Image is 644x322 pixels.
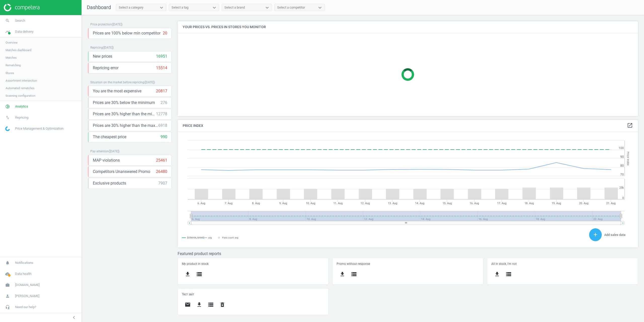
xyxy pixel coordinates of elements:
span: [PERSON_NAME] [15,294,39,298]
span: Repricing [90,46,103,49]
h5: Promo without response [337,262,479,266]
span: Repricing error [93,65,118,71]
tspan: 9. Aug [279,202,287,205]
span: Need our help? [15,305,36,309]
text: 0 [622,196,624,200]
i: chevron_left [71,314,77,320]
div: 7907 [158,181,167,186]
span: Stores [6,71,14,75]
tspan: 14. Aug [415,202,424,205]
text: 80 [620,164,624,167]
div: 15514 [156,65,167,71]
h5: My product in stock [182,262,324,266]
div: 20 [163,30,167,36]
i: timeline [3,27,12,37]
i: cloud_done [3,269,12,279]
i: delete_forever [219,302,225,308]
tspan: Price Index [626,152,630,165]
h5: Тест звіт [182,293,324,296]
span: ( [DATE] ) [109,150,119,153]
i: get_app [494,271,500,277]
button: storage [503,268,514,280]
div: Select a category [119,5,143,10]
div: 25461 [156,158,167,163]
i: email [185,302,191,308]
span: Dashboard [87,4,111,10]
button: get_app [193,299,205,311]
i: headset_mic [3,302,12,312]
i: get_app [196,302,202,308]
tspan: 15. Aug [442,202,452,205]
text: 70 [620,173,624,176]
span: Matches [6,56,17,60]
tspan: 21. Aug [606,202,616,205]
span: Search [15,18,25,23]
img: wGWNvw8QSZomAAAAABJRU5ErkJggg== [5,126,10,131]
tspan: 17. Aug [497,202,506,205]
tspan: 6. Aug [197,202,205,205]
i: person [3,291,12,301]
span: New prices [93,54,112,59]
tspan: 16. Aug [470,202,479,205]
div: 990 [160,134,167,140]
i: storage [196,271,202,277]
tspan: 19. Aug [552,202,561,205]
h5: All in stock, i'm not [491,262,633,266]
div: 16951 [156,54,167,59]
span: ( [DATE] ) [144,81,155,84]
span: Data health [15,272,31,276]
span: Prices are 30% higher than the minimum [93,111,156,117]
span: ( [DATE] ) [112,23,123,26]
span: Data delivery [15,29,33,34]
i: add [592,232,598,238]
div: 20817 [156,88,167,94]
button: email [182,299,193,311]
i: storage [351,271,357,277]
span: Prices are 30% higher than the maximal [93,123,158,128]
tspan: 8. Aug [252,202,260,205]
text: 100 [619,146,624,150]
tspan: avg [208,236,212,239]
span: Prices are 100% below min competitor [93,30,160,36]
i: search [3,16,12,25]
button: storage [348,268,360,280]
tspan: 13. Aug [388,202,397,205]
div: 276 [160,100,167,105]
button: get_app [337,268,348,280]
div: Select a competitor [277,5,305,10]
span: Prices are 30% below the minimum [93,100,155,105]
span: Price Management & Optimization [15,126,63,131]
div: Select a tag [172,5,188,10]
span: Situation on the market before repricing [90,81,144,84]
span: Exclusive products [93,181,126,186]
button: get_app [491,268,503,280]
i: swap_vert [3,113,12,122]
span: Analytics [15,104,28,109]
button: storage [193,268,205,280]
tspan: 11. Aug [333,202,343,205]
span: [DOMAIN_NAME] [15,283,39,287]
span: Notifications [15,261,33,265]
span: Competitors Unanswered Promo [93,169,150,174]
span: You are the most expensive [93,88,141,94]
img: ajHJNr6hYgQAAAAASUVORK5CYII= [4,4,39,11]
button: get_app [182,268,193,280]
i: notifications [3,258,12,268]
h4: Price Index [178,120,638,132]
text: 90 [620,155,624,159]
span: Repricing [15,115,28,120]
button: chevron_left [68,314,80,321]
div: 6918 [158,123,167,128]
button: storage [205,299,217,311]
tspan: [DOMAIN_NAME] [187,237,204,239]
button: add [589,228,602,241]
span: Rematching [6,63,21,67]
span: Price protection [90,23,112,26]
span: Scanning configuration [6,94,35,98]
button: delete_forever [217,299,228,311]
span: Automated rematches [6,86,34,90]
i: storage [506,271,512,277]
div: 26480 [156,169,167,174]
a: open_in_new [627,122,633,129]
